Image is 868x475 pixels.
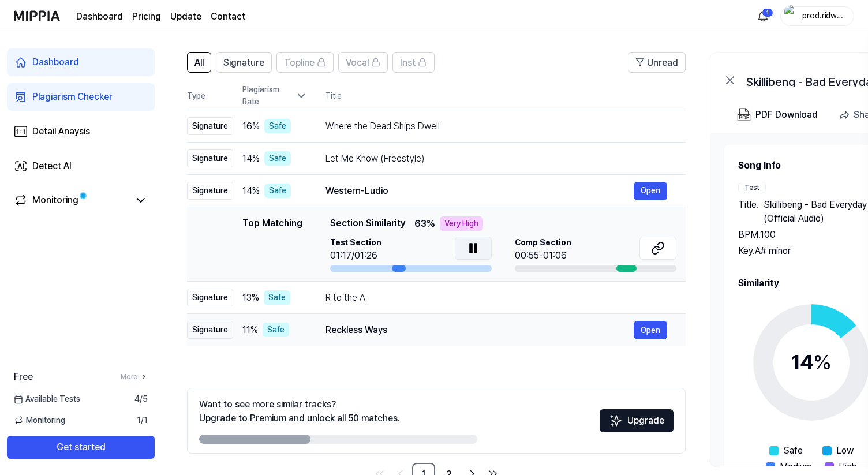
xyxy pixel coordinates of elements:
[754,7,772,25] button: 알림1
[325,82,686,110] th: Title
[515,237,571,249] span: Comp Section
[264,151,291,166] div: Safe
[330,249,381,263] div: 01:17/01:26
[325,291,667,305] div: R to the A
[325,184,634,198] div: Western-Ludio
[756,9,770,23] img: 알림
[762,8,773,17] div: 1
[836,444,854,458] span: Low
[735,103,820,126] button: PDF Download
[242,323,258,337] span: 11 %
[14,193,129,207] a: Monitoring
[330,237,381,249] span: Test Section
[14,414,65,427] span: Monitoring
[187,117,233,135] div: Signature
[738,198,759,226] span: Title .
[634,182,667,200] button: Open
[7,118,155,145] a: Detail Anaysis
[187,52,211,73] button: All
[609,414,623,428] img: Sparkles
[32,55,79,69] div: Dashboard
[199,398,400,425] div: Want to see more similar tracks? Upgrade to Premium and unlock all 50 matches.
[242,216,302,272] div: Top Matching
[7,152,155,180] a: Detect AI
[7,48,155,76] a: Dashboard
[32,193,78,207] div: Monitoring
[755,107,818,122] div: PDF Download
[216,52,272,73] button: Signature
[187,82,233,110] th: Type
[14,393,80,405] span: Available Tests
[276,52,334,73] button: Topline
[32,125,90,139] div: Detail Anaysis
[7,83,155,111] a: Plagiarism Checker
[330,216,405,231] span: Section Similarity
[137,414,148,427] span: 1 / 1
[839,460,857,474] span: High
[14,370,33,384] span: Free
[325,119,667,133] div: Where the Dead Ships Dwell
[187,149,233,167] div: Signature
[737,108,751,122] img: PDF Download
[400,56,416,70] span: Inst
[628,52,686,73] button: Unread
[784,5,798,28] img: profile
[32,159,72,173] div: Detect AI
[738,182,766,193] div: Test
[170,10,201,24] a: Update
[346,56,369,70] span: Vocal
[325,152,667,166] div: Let Me Know (Freestyle)
[242,119,260,133] span: 16 %
[121,372,148,382] a: More
[264,119,291,133] div: Safe
[242,291,259,305] span: 13 %
[187,182,233,200] div: Signature
[32,90,113,104] div: Plagiarism Checker
[242,84,307,108] div: Plagiarism Rate
[263,323,289,337] div: Safe
[600,419,674,430] a: SparklesUpgrade
[634,321,667,339] button: Open
[600,409,674,432] button: Upgrade
[791,347,832,378] div: 14
[440,216,483,231] div: Very High
[783,444,803,458] span: Safe
[187,321,233,339] div: Signature
[7,436,155,459] button: Get started
[325,323,634,337] div: Reckless Ways
[242,184,260,198] span: 14 %
[194,56,204,70] span: All
[780,460,812,474] span: Medium
[392,52,435,73] button: Inst
[211,10,245,24] a: Contact
[813,350,832,375] span: %
[264,184,291,198] div: Safe
[132,10,161,24] a: Pricing
[242,152,260,166] span: 14 %
[802,9,847,22] div: prod.ridwaan
[76,10,123,24] a: Dashboard
[414,217,435,231] span: 63 %
[187,289,233,306] div: Signature
[223,56,264,70] span: Signature
[264,290,290,305] div: Safe
[780,6,854,26] button: profileprod.ridwaan
[647,56,678,70] span: Unread
[515,249,571,263] div: 00:55-01:06
[284,56,315,70] span: Topline
[134,393,148,405] span: 4 / 5
[338,52,388,73] button: Vocal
